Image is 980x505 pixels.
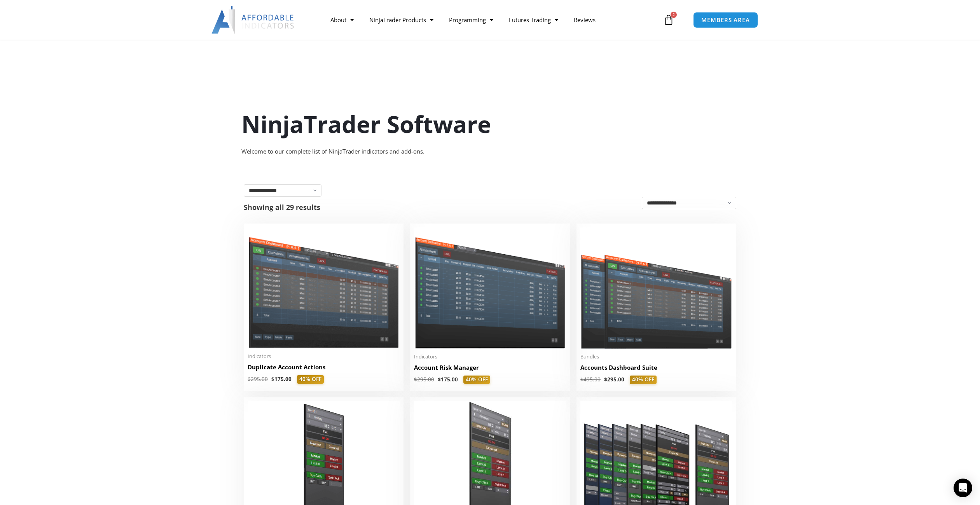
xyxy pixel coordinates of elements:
[954,479,972,497] div: Open Intercom Messenger
[441,11,501,29] a: Programming
[580,363,732,376] a: Accounts Dashboard Suite
[248,363,400,375] a: Duplicate Account Actions
[248,363,400,371] h2: Duplicate Account Actions
[241,108,739,140] h1: NinjaTrader Software
[438,376,458,383] bdi: 175.00
[414,353,566,360] span: Indicators
[241,146,739,157] div: Welcome to our complete list of NinjaTrader indicators and add-ons.
[271,376,292,383] bdi: 175.00
[604,376,624,383] bdi: 295.00
[323,11,661,29] nav: Menu
[438,376,441,383] span: $
[566,11,603,29] a: Reviews
[414,376,434,383] bdi: 295.00
[580,227,732,349] img: Accounts Dashboard Suite
[211,6,295,34] img: LogoAI | Affordable Indicators – NinjaTrader
[414,363,566,376] a: Account Risk Manager
[248,227,400,348] img: Duplicate Account Actions
[323,11,362,29] a: About
[630,376,657,384] span: 40% OFF
[604,376,607,383] span: $
[463,376,490,384] span: 40% OFF
[642,197,736,209] select: Shop order
[580,376,601,383] bdi: 495.00
[244,204,320,211] p: Showing all 29 results
[501,11,566,29] a: Futures Trading
[248,353,400,360] span: Indicators
[362,11,441,29] a: NinjaTrader Products
[652,9,686,31] a: 2
[580,376,583,383] span: $
[580,363,732,372] h2: Accounts Dashboard Suite
[701,17,750,23] span: MEMBERS AREA
[693,12,758,28] a: MEMBERS AREA
[297,375,324,384] span: 40% OFF
[580,353,732,360] span: Bundles
[414,376,417,383] span: $
[414,363,566,372] h2: Account Risk Manager
[248,376,268,383] bdi: 295.00
[671,12,677,18] span: 2
[248,376,251,383] span: $
[414,227,566,348] img: Account Risk Manager
[271,376,274,383] span: $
